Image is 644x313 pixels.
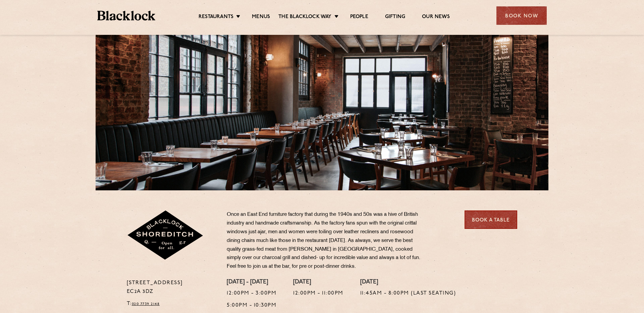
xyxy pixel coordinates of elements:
a: The Blacklock Way [278,14,331,21]
img: BL_Textured_Logo-footer-cropped.svg [97,11,155,20]
h4: [DATE] [293,279,343,286]
a: Our News [422,14,450,21]
p: 5:00pm - 10:30pm [227,301,276,310]
div: Book Now [496,6,547,25]
h4: [DATE] - [DATE] [227,279,276,286]
a: People [350,14,368,21]
h4: [DATE] [360,279,456,286]
p: 11:45am - 8:00pm (Last seating) [360,289,456,298]
a: Book a Table [465,210,517,229]
p: Once an East End furniture factory that during the 1940s and 50s was a hive of British industry a... [227,210,425,271]
a: 020 7739 2148 [132,302,160,306]
p: 12:00pm - 11:00pm [293,289,343,298]
a: Menus [252,14,270,21]
img: Shoreditch-stamp-v2-default.svg [127,210,204,261]
p: [STREET_ADDRESS] EC2A 3DZ [127,279,217,296]
p: T: [127,300,217,308]
a: Gifting [385,14,405,21]
p: 12:00pm - 3:00pm [227,289,276,298]
a: Restaurants [199,14,233,21]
